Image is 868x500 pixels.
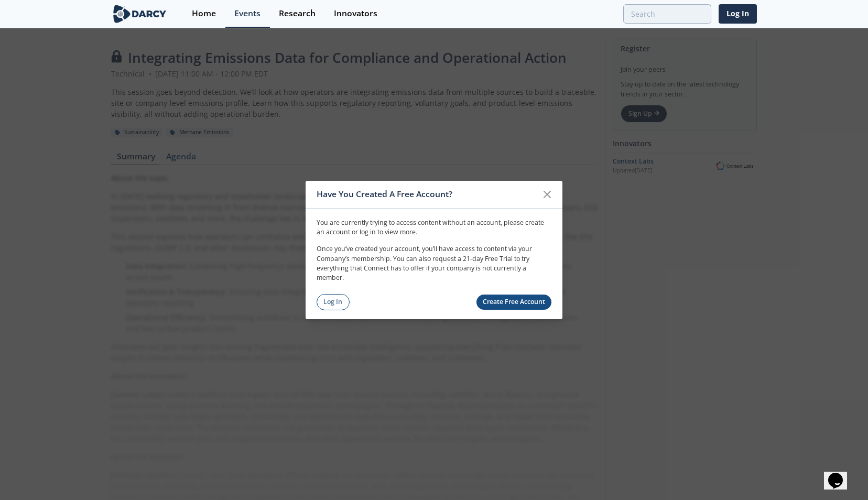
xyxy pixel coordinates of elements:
[719,4,757,24] a: Log In
[234,9,261,18] div: Events
[824,458,858,490] iframe: chat widget
[317,244,551,283] p: Once you’ve created your account, you’ll have access to content via your Company’s membership. Yo...
[317,294,350,310] a: Log In
[476,295,552,310] a: Create Free Account
[317,184,537,204] div: Have You Created A Free Account?
[279,9,316,18] div: Research
[334,9,377,18] div: Innovators
[623,4,711,24] input: Advanced Search
[317,218,551,237] p: You are currently trying to access content without an account, please create an account or log in...
[192,9,216,18] div: Home
[111,5,168,23] img: logo-wide.svg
